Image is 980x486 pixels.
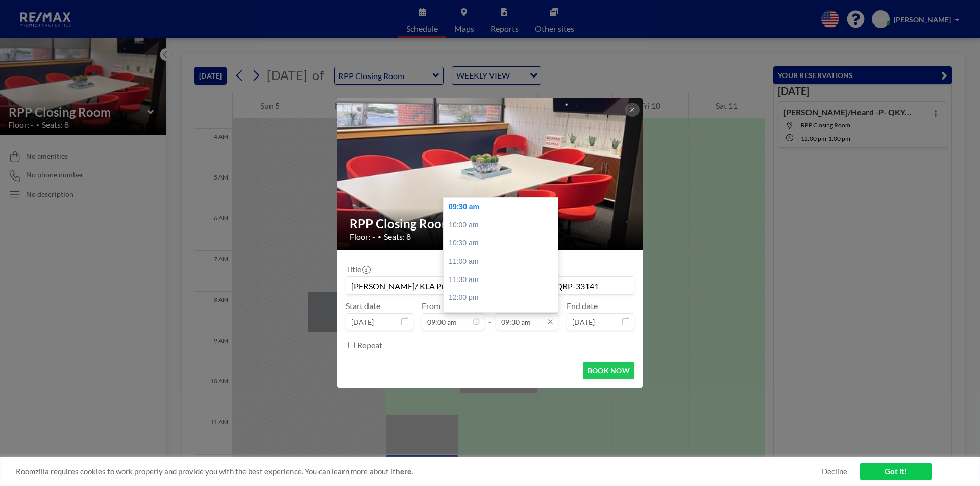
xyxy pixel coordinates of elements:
span: - [488,304,492,327]
div: 12:00 pm [444,289,563,307]
span: Floor: - [350,232,375,242]
div: 12:30 pm [444,307,563,325]
a: Got it! [860,463,932,480]
button: BOOK NOW [583,362,634,379]
div: 11:00 am [444,252,563,271]
label: Start date [346,301,380,311]
span: • [378,233,381,241]
span: Roomzilla requires cookies to work properly and provide you with the best experience. You can lea... [16,467,822,476]
div: 09:30 am [444,198,563,216]
input: Angel's reservation [346,277,634,294]
div: 10:00 am [444,216,563,235]
div: 10:30 am [444,234,563,252]
label: Repeat [357,340,382,350]
label: Title [346,264,370,274]
a: here. [396,467,413,476]
div: 11:30 am [444,271,563,289]
span: Seats: 8 [384,232,411,242]
label: From [422,301,440,311]
label: End date [567,301,598,311]
h2: RPP Closing Room [350,216,631,232]
a: Decline [822,467,847,476]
